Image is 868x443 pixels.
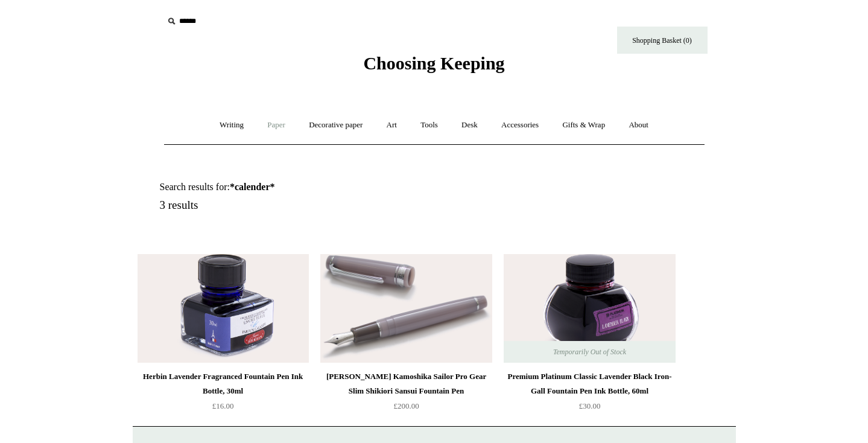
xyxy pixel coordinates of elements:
a: Decorative paper [298,109,373,141]
a: Shopping Basket (0) [617,27,708,54]
span: Temporarily Out of Stock [541,341,638,363]
img: Premium Platinum Classic Lavender Black Iron-Gall Fountain Pen Ink Bottle, 60ml [504,254,675,363]
img: Dusty Lavender Kamoshika Sailor Pro Gear Slim Shikiori Sansui Fountain Pen [320,254,492,363]
a: Paper [256,109,296,141]
a: Gifts & Wrap [551,109,616,141]
span: £200.00 [393,401,419,410]
span: £16.00 [212,401,234,410]
div: Herbin Lavender Fragranced Fountain Pen Ink Bottle, 30ml [141,369,306,398]
span: £30.00 [579,401,601,410]
img: Herbin Lavender Fragranced Fountain Pen Ink Bottle, 30ml [138,254,309,363]
div: [PERSON_NAME] Kamoshika Sailor Pro Gear Slim Shikiori Sansui Fountain Pen [323,369,489,398]
a: Writing [209,109,255,141]
strong: *calender* [230,182,275,192]
a: [PERSON_NAME] Kamoshika Sailor Pro Gear Slim Shikiori Sansui Fountain Pen £200.00 [320,369,492,419]
h1: Search results for: [160,181,448,193]
a: Desk [451,109,489,141]
a: Herbin Lavender Fragranced Fountain Pen Ink Bottle, 30ml £16.00 [138,369,309,419]
a: Choosing Keeping [363,63,504,71]
h5: 3 results [160,199,448,212]
a: Art [376,109,408,141]
span: Choosing Keeping [363,53,504,73]
a: Premium Platinum Classic Lavender Black Iron-Gall Fountain Pen Ink Bottle, 60ml Premium Platinum ... [504,254,675,363]
a: About [618,109,659,141]
a: Tools [410,109,449,141]
a: Accessories [490,109,550,141]
div: Premium Platinum Classic Lavender Black Iron-Gall Fountain Pen Ink Bottle, 60ml [507,369,672,398]
a: Premium Platinum Classic Lavender Black Iron-Gall Fountain Pen Ink Bottle, 60ml £30.00 [504,369,675,419]
a: Herbin Lavender Fragranced Fountain Pen Ink Bottle, 30ml Herbin Lavender Fragranced Fountain Pen ... [138,254,309,363]
a: Dusty Lavender Kamoshika Sailor Pro Gear Slim Shikiori Sansui Fountain Pen Dusty Lavender Kamoshi... [320,254,492,363]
